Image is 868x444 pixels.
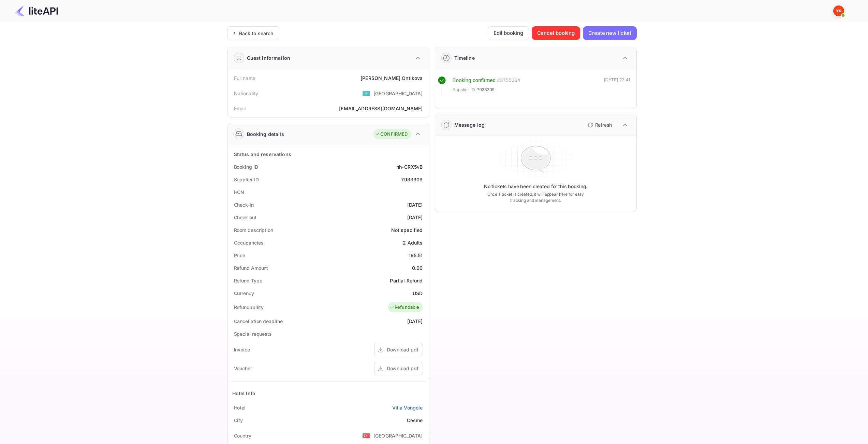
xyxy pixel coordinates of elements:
ya-tr-span: USD [413,290,423,296]
ya-tr-span: Adults [408,240,423,246]
ya-tr-span: Create new ticket [588,29,631,38]
ya-tr-span: confirmed [473,77,496,83]
div: 195.51 [409,252,423,259]
ya-tr-span: Cesme [407,417,423,423]
ya-tr-span: Check out [234,214,256,220]
button: Cancel booking [532,26,580,40]
button: Refresh [584,120,615,130]
ya-tr-span: Email [234,106,246,111]
ya-tr-span: Edit booking [494,29,523,38]
button: Edit booking [488,26,529,40]
ya-tr-span: Cancellation deadline [234,318,283,324]
ya-tr-span: Back to search [239,30,274,36]
ya-tr-span: HCN [234,189,245,195]
ya-tr-span: [PERSON_NAME] [361,75,400,81]
ya-tr-span: 2 [403,240,406,246]
ya-tr-span: Supplier ID: [453,87,476,92]
ya-tr-span: 🇹🇷 [362,432,370,439]
ya-tr-span: Download pdf [387,347,418,352]
ya-tr-span: Partial Refund [390,278,423,283]
ya-tr-span: Hotel [234,405,246,411]
ya-tr-span: No tickets have been created for this booking. [484,183,588,190]
ya-tr-span: Special requests [234,331,272,337]
ya-tr-span: Voucher [234,365,252,371]
ya-tr-span: [GEOGRAPHIC_DATA] [373,433,423,439]
div: 0.00 [412,264,423,272]
ya-tr-span: Refund Amount [234,265,268,271]
ya-tr-span: Invoice [234,347,250,352]
ya-tr-span: Check-in [234,202,254,208]
ya-tr-span: Price [234,252,246,258]
ya-tr-span: Room description [234,227,273,233]
span: United States [362,87,370,99]
ya-tr-span: Currency [234,290,254,296]
ya-tr-span: Guest information [247,54,291,61]
ya-tr-span: Refundability [234,304,264,310]
div: 7933309 [401,176,423,183]
ya-tr-span: CONFIRMED [380,131,408,138]
img: LiteAPI Logo [15,5,58,16]
ya-tr-span: Booking ID [234,164,258,170]
div: [DATE] [407,214,423,221]
div: [DATE] [407,201,423,208]
ya-tr-span: [GEOGRAPHIC_DATA] [373,91,423,96]
button: Create new ticket [583,26,636,40]
div: [DATE] [407,318,423,325]
ya-tr-span: 7933309 [477,87,495,92]
ya-tr-span: Full name [234,75,255,81]
ya-tr-span: Not specified [391,227,423,233]
img: Yandex Support [833,5,844,16]
ya-tr-span: Hotel Info [232,390,256,396]
ya-tr-span: Nationality [234,91,259,96]
ya-tr-span: Refund Type [234,278,262,283]
ya-tr-span: Refundable [395,304,420,311]
ya-tr-span: Download pdf [387,365,418,371]
ya-tr-span: Occupancies [234,240,264,246]
ya-tr-span: Message log [454,122,485,128]
ya-tr-span: Refresh [595,122,612,128]
a: Villa Vongole [392,404,423,411]
ya-tr-span: nh-CRX5vB [396,164,423,170]
ya-tr-span: Ontikova [402,75,423,81]
ya-tr-span: [DATE] 23:41 [604,77,631,82]
ya-tr-span: Country [234,433,251,439]
span: United States [362,429,370,442]
div: # 3755664 [497,77,520,84]
ya-tr-span: Booking details [247,130,284,138]
ya-tr-span: Status and reservations [234,151,291,157]
ya-tr-span: Villa Vongole [392,405,423,411]
ya-tr-span: 🇰🇿 [362,89,370,97]
ya-tr-span: Once a ticket is created, it will appear here for easy tracking and management. [482,191,590,204]
ya-tr-span: [EMAIL_ADDRESS][DOMAIN_NAME] [339,106,423,111]
ya-tr-span: Supplier ID [234,177,259,182]
ya-tr-span: Booking [453,77,471,83]
ya-tr-span: Timeline [454,55,475,61]
ya-tr-span: Cancel booking [537,29,575,38]
ya-tr-span: City [234,417,243,423]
